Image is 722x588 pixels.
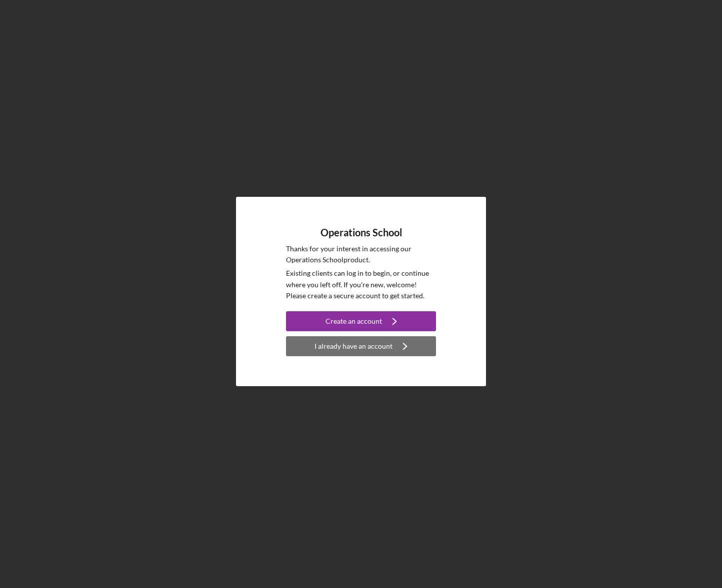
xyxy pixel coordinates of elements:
[286,311,436,334] a: Create an account
[286,243,436,266] p: Thanks for your interest in accessing our Operations School product.
[286,311,436,331] button: Create an account
[325,311,382,331] div: Create an account
[320,227,402,238] h4: Operations School
[286,268,436,301] p: Existing clients can log in to begin, or continue where you left off. If you're new, welcome! Ple...
[314,336,392,356] div: I already have an account
[286,336,436,356] button: I already have an account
